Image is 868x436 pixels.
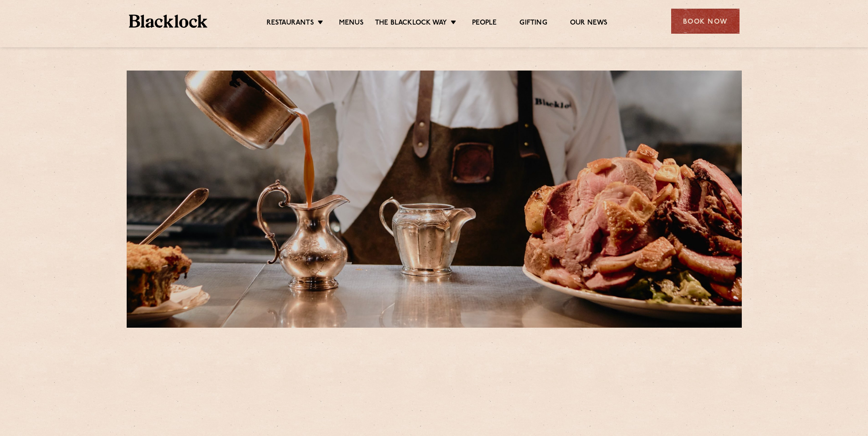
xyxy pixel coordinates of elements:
a: Restaurants [267,19,314,29]
a: Gifting [519,19,547,29]
div: Book Now [671,9,740,34]
a: People [472,19,497,29]
a: Menus [339,19,364,29]
img: BL_Textured_Logo-footer-cropped.svg [129,15,208,28]
a: The Blacklock Way [375,19,447,29]
a: Our News [570,19,608,29]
